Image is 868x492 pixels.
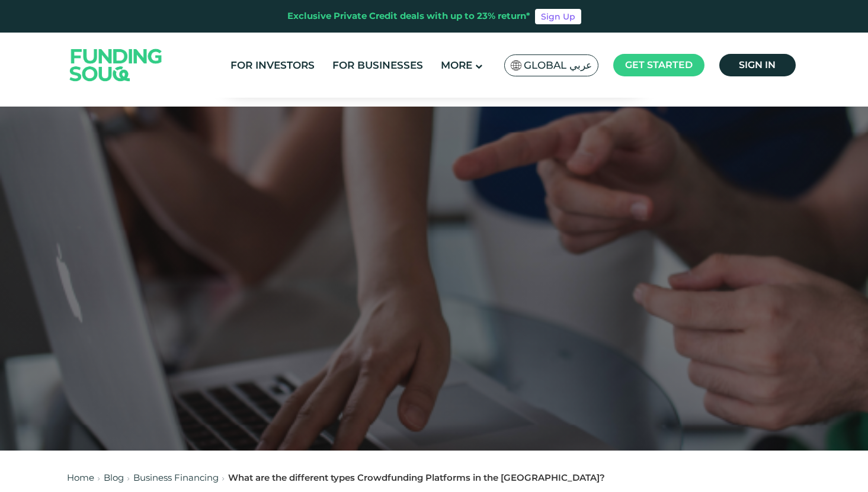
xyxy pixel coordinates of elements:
[535,9,581,24] a: Sign Up
[67,472,94,483] a: Home
[228,56,318,75] a: For Investors
[441,59,472,71] span: More
[719,54,796,76] a: Sign in
[133,472,219,483] a: Business Financing
[104,472,124,483] a: Blog
[511,60,521,70] img: SA Flag
[739,59,776,70] span: Sign in
[287,9,530,23] div: Exclusive Private Credit deals with up to 23% return*
[524,59,592,72] span: Global عربي
[58,35,174,95] img: Logo
[625,59,693,70] span: Get started
[228,471,605,485] div: What are the different types Crowdfunding Platforms in the [GEOGRAPHIC_DATA]?
[329,56,426,75] a: For Businesses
